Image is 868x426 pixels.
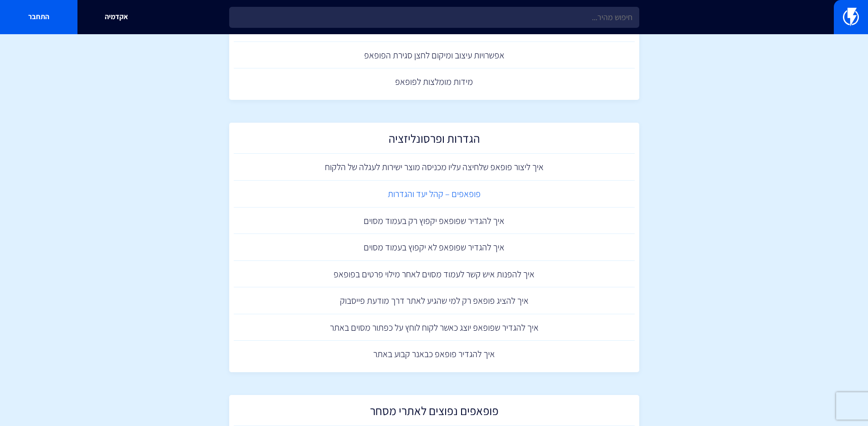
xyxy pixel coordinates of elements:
[234,314,635,341] a: איך להגדיר שפופאפ יוצג כאשר לקוח לוחץ על כפתור מסוים באתר
[234,208,635,234] a: איך להגדיר שפופאפ יקפוץ רק בעמוד מסוים
[234,127,635,154] a: הגדרות ופרסונליזציה
[234,341,635,368] a: איך להגדיר פופאפ כבאנר קבוע באתר
[234,154,635,181] a: איך ליצור פופאפ שלחיצה עליו מכניסה מוצר ישירות לעגלה של הלקוח
[238,404,630,422] h2: פופאפים נפוצים לאתרי מסחר
[234,261,635,288] a: איך להפנות איש קשר לעמוד מסוים לאחר מילוי פרטים בפופאפ
[234,234,635,261] a: איך להגדיר שפופאפ לא יקפוץ בעמוד מסוים
[234,287,635,314] a: איך להציג פופאפ רק למי שהגיע לאתר דרך מודעת פייסבוק
[229,7,639,28] input: חיפוש מהיר...
[238,132,630,150] h2: הגדרות ופרסונליזציה
[234,42,635,69] a: אפשרויות עיצוב ומיקום לחצן סגירת הפופאפ
[234,181,635,208] a: פופאפים – קהל יעד והגדרות
[234,68,635,95] a: מידות מומלצות לפופאפ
